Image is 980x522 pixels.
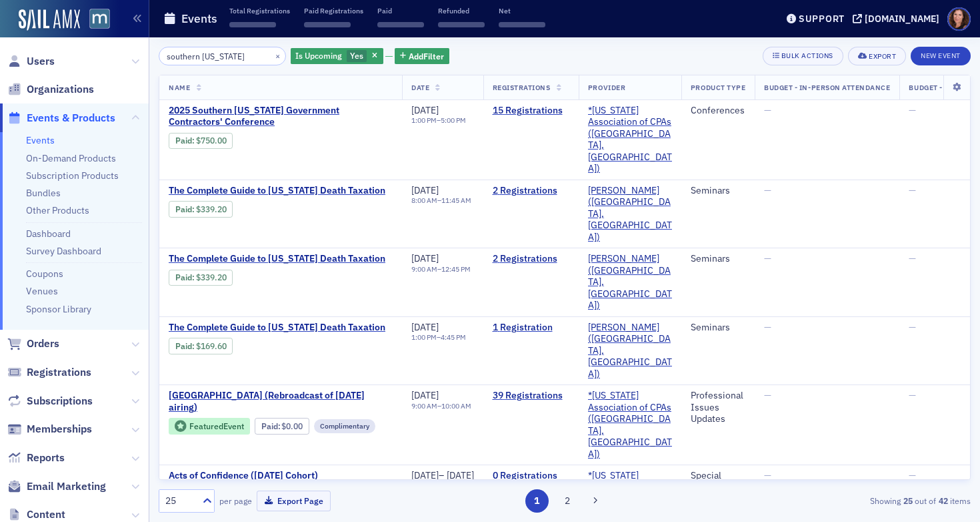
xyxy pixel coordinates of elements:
[27,82,94,97] span: Organizations
[261,421,278,431] a: Paid
[911,49,971,61] a: New Event
[169,338,233,354] div: Paid: 2 - $16960
[27,394,93,409] span: Subscriptions
[411,196,471,205] div: –
[409,50,444,62] span: Add Filter
[26,228,71,240] a: Dashboard
[493,83,551,92] span: Registrations
[411,389,439,401] span: [DATE]
[411,469,439,481] span: [DATE]
[411,333,466,342] div: –
[869,53,896,60] div: Export
[441,115,466,125] time: 5:00 PM
[411,196,437,205] time: 8:00 AM
[411,252,439,264] span: [DATE]
[175,341,192,351] a: Paid
[7,111,115,125] a: Events & Products
[493,185,569,197] a: 2 Registrations
[27,111,115,125] span: Events & Products
[947,7,971,31] span: Profile
[691,83,745,92] span: Product Type
[7,365,91,380] a: Registrations
[175,272,192,282] a: Paid
[438,6,485,15] p: Refunded
[853,14,944,23] button: [DOMAIN_NAME]
[525,489,549,513] button: 1
[691,470,745,505] div: Special Member Events
[901,495,915,507] strong: 25
[441,332,466,342] time: 4:45 PM
[865,13,939,25] div: [DOMAIN_NAME]
[7,422,92,437] a: Memberships
[169,322,393,334] a: The Complete Guide to [US_STATE] Death Taxation
[588,253,672,312] span: Werner-Rocca (Flourtown, PA)
[7,479,106,494] a: Email Marketing
[196,272,227,282] span: $339.20
[493,470,569,482] a: 0 Registrations
[19,9,80,31] a: SailAMX
[411,470,474,482] div: –
[7,54,55,69] a: Users
[281,421,303,431] span: $0.00
[27,507,65,522] span: Content
[588,253,672,312] a: [PERSON_NAME] ([GEOGRAPHIC_DATA], [GEOGRAPHIC_DATA])
[691,105,745,117] div: Conferences
[26,170,119,182] a: Subscription Products
[169,470,393,482] a: Acts of Confidence ([DATE] Cohort)
[175,341,196,351] span: :
[7,394,93,409] a: Subscriptions
[588,185,672,244] span: Werner-Rocca (Flourtown, PA)
[764,104,771,116] span: —
[196,204,227,214] span: $339.20
[255,418,309,434] div: Paid: 40 - $0
[377,22,424,27] span: ‌
[909,321,916,333] span: —
[26,285,58,297] a: Venues
[493,322,569,334] a: 1 Registration
[709,495,971,507] div: Showing out of items
[175,204,192,214] a: Paid
[26,152,116,164] a: On-Demand Products
[764,184,771,196] span: —
[493,390,569,402] a: 39 Registrations
[909,469,916,481] span: —
[441,264,471,274] time: 12:45 PM
[555,489,579,513] button: 2
[441,401,471,411] time: 10:00 AM
[909,252,916,264] span: —
[588,322,672,380] a: [PERSON_NAME] ([GEOGRAPHIC_DATA], [GEOGRAPHIC_DATA])
[441,196,471,205] time: 11:45 AM
[588,322,672,380] span: Werner-Rocca (Flourtown, PA)
[219,495,252,507] label: per page
[411,83,429,92] span: Date
[411,401,437,411] time: 9:00 AM
[691,322,745,334] div: Seminars
[175,204,196,214] span: :
[493,105,569,117] a: 15 Registrations
[169,253,393,265] span: The Complete Guide to Maryland Death Taxation
[588,390,672,460] a: *[US_STATE] Association of CPAs ([GEOGRAPHIC_DATA], [GEOGRAPHIC_DATA])
[411,184,439,196] span: [DATE]
[304,6,363,15] p: Paid Registrations
[764,321,771,333] span: —
[7,507,65,522] a: Content
[80,9,110,31] a: View Homepage
[936,495,950,507] strong: 42
[181,11,217,27] h1: Events
[911,47,971,65] button: New Event
[159,47,286,65] input: Search…
[304,22,351,27] span: ‌
[588,105,672,175] span: *Maryland Association of CPAs (Timonium, MD)
[27,422,92,437] span: Memberships
[691,253,745,265] div: Seminars
[438,22,485,27] span: ‌
[169,201,233,217] div: Paid: 3 - $33920
[588,105,672,175] a: *[US_STATE] Association of CPAs ([GEOGRAPHIC_DATA], [GEOGRAPHIC_DATA])
[26,268,63,280] a: Coupons
[764,252,771,264] span: —
[764,469,771,481] span: —
[395,48,449,65] button: AddFilter
[781,52,833,59] div: Bulk Actions
[169,105,393,128] a: 2025 Southern [US_STATE] Government Contractors' Conference
[763,47,843,65] button: Bulk Actions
